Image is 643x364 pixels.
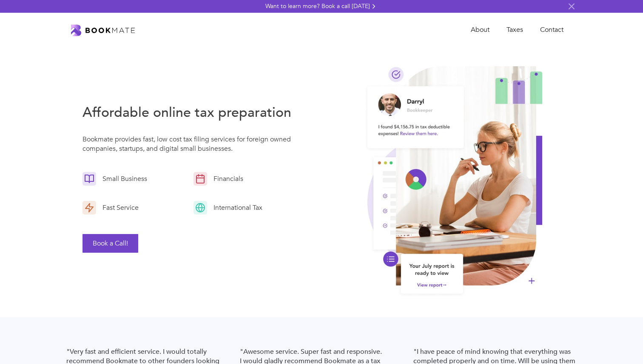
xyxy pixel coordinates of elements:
[498,21,532,39] a: Taxes
[532,21,572,39] a: Contact
[207,174,245,183] div: Financials
[462,21,498,39] a: About
[83,234,138,253] button: Book a Call!
[71,24,135,37] a: home
[265,2,370,11] div: Want to learn more? Book a call [DATE]
[83,135,298,158] p: Bookmate provides fast, low cost tax filing services for foreign owned companies, startups, and d...
[83,103,298,122] h3: Affordable online tax preparation
[265,2,378,11] a: Want to learn more? Book a call [DATE]
[96,203,141,212] div: Fast Service
[207,203,265,212] div: International Tax
[96,174,149,183] div: Small Business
